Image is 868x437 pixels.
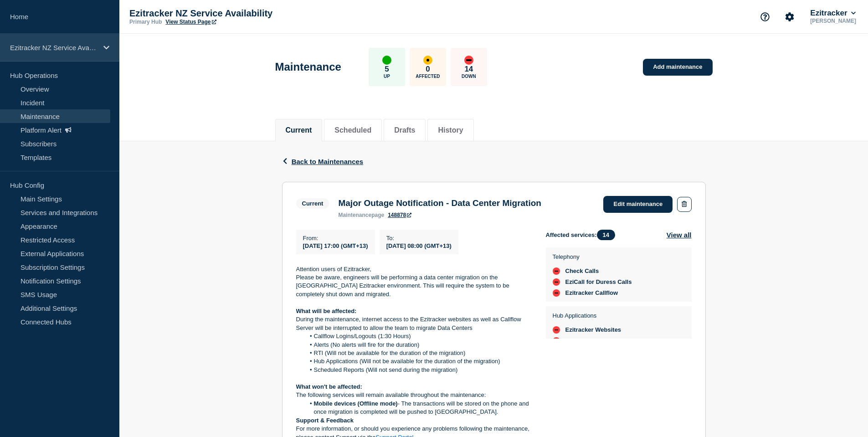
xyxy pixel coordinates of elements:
[314,400,398,407] strong: Mobile devices (Offline mode)
[338,198,541,208] h3: Major Outage Notification - Data Center Migration
[385,65,389,74] p: 5
[296,391,531,399] p: The following services will remain available throughout the maintenance:
[303,235,368,242] p: From :
[296,198,329,209] span: Current
[334,126,371,134] button: Scheduled
[553,253,632,260] p: Telephony
[296,417,354,424] strong: Support & Feedback
[462,74,476,79] p: Down
[553,267,560,275] div: down
[394,126,415,134] button: Drafts
[286,126,312,134] button: Current
[553,278,560,286] div: down
[553,337,560,344] div: down
[305,357,531,365] li: Hub Applications (Will not be available for the duration of the migration)
[305,349,531,357] li: RTI (Will not be available for the duration of the migration)
[565,278,632,286] span: EziCall for Duress Calls
[553,289,560,297] div: down
[305,332,531,340] li: Callflow Logins/Logouts (1:30 Hours)
[296,308,357,314] strong: What will be affected:
[296,273,531,298] p: Please be aware, engineers will be performing a data center migration on the [GEOGRAPHIC_DATA] Ez...
[338,212,384,218] p: page
[565,337,596,344] span: EziPlanner
[416,74,440,79] p: Affected
[305,366,531,374] li: Scheduled Reports (Will not send during the migration)
[386,235,452,242] p: To :
[129,8,312,19] p: Ezitracker NZ Service Availability
[165,19,216,25] a: View Status Page
[464,56,473,65] div: down
[275,61,341,73] h1: Maintenance
[338,212,371,218] span: maintenance
[388,212,411,218] a: 148878
[780,7,799,26] button: Account settings
[808,9,858,18] button: Ezitracker
[305,400,531,416] li: - The transactions will be stored on the phone and once migration is completed will be pushed to ...
[553,312,621,319] p: Hub Applications
[292,158,364,165] span: Back to Maintenances
[386,242,452,249] span: [DATE] 08:00 (GMT+13)
[296,315,531,332] p: During the maintenance, internet access to the Ezitracker websites as well as Callflow Server wil...
[546,230,620,240] span: Affected services:
[382,56,391,65] div: up
[303,242,368,249] span: [DATE] 17:00 (GMT+13)
[464,65,473,74] p: 14
[282,158,364,165] button: Back to Maintenances
[296,383,362,390] strong: What won't be affected:
[565,267,599,275] span: Check Calls
[643,59,712,76] a: Add maintenance
[129,19,162,25] p: Primary Hub
[426,65,430,74] p: 0
[667,230,692,240] button: View all
[296,265,531,273] p: Attention users of Ezitracker,
[423,56,432,65] div: affected
[603,196,673,213] a: Edit maintenance
[808,18,858,24] p: [PERSON_NAME]
[565,326,621,334] span: Ezitracker Websites
[10,44,98,51] p: Ezitracker NZ Service Availability
[597,230,615,240] span: 14
[305,341,531,349] li: Alerts (No alerts will fire for the duration)
[553,326,560,334] div: down
[438,126,463,134] button: History
[384,74,390,79] p: Up
[755,7,775,26] button: Support
[565,289,618,297] span: Ezitracker Callflow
